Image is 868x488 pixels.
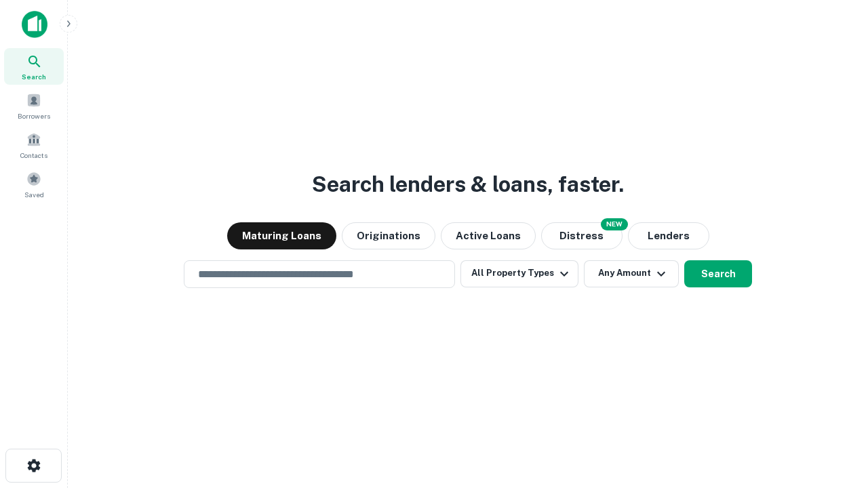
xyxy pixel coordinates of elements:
h3: Search lenders & loans, faster. [312,168,624,201]
button: Maturing Loans [227,222,336,249]
div: NEW [601,218,628,230]
iframe: Chat Widget [800,380,868,445]
button: All Property Types [460,260,578,287]
span: Contacts [20,150,47,161]
a: Search [4,48,64,85]
a: Contacts [4,127,64,163]
a: Saved [4,166,64,203]
button: Search distressed loans with lien and other non-mortgage details. [541,222,623,249]
a: Borrowers [4,87,64,124]
img: capitalize-icon.png [22,11,47,38]
button: Search [684,260,752,287]
span: Saved [24,189,44,200]
button: Originations [342,222,435,249]
button: Lenders [628,222,709,249]
button: Any Amount [584,260,679,287]
span: Borrowers [18,110,50,121]
button: Active Loans [441,222,536,249]
span: Search [22,71,46,82]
